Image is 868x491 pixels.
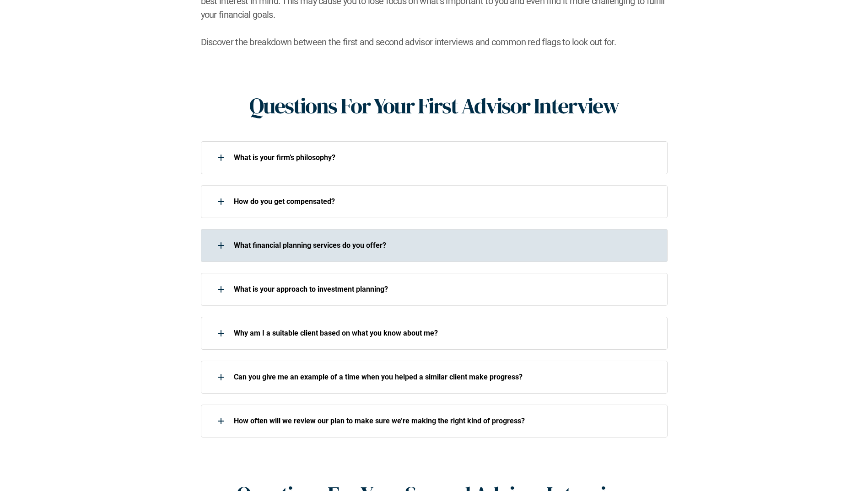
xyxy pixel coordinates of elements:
[234,373,656,381] p: Can you give me an example of a time when you helped a similar client make progress?
[234,416,656,425] p: How often will we review our plan to make sure we’re making the right kind of progress?
[234,285,656,294] p: What is your approach to investment planning?
[234,241,656,250] p: What financial planning services do you offer?
[234,329,656,337] p: Why am I a suitable client based on what you know about me?
[249,93,619,119] h1: Questions For Your First Advisor Interview
[234,197,656,206] p: How do you get compensated?
[234,153,656,162] p: What is your firm’s philosophy?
